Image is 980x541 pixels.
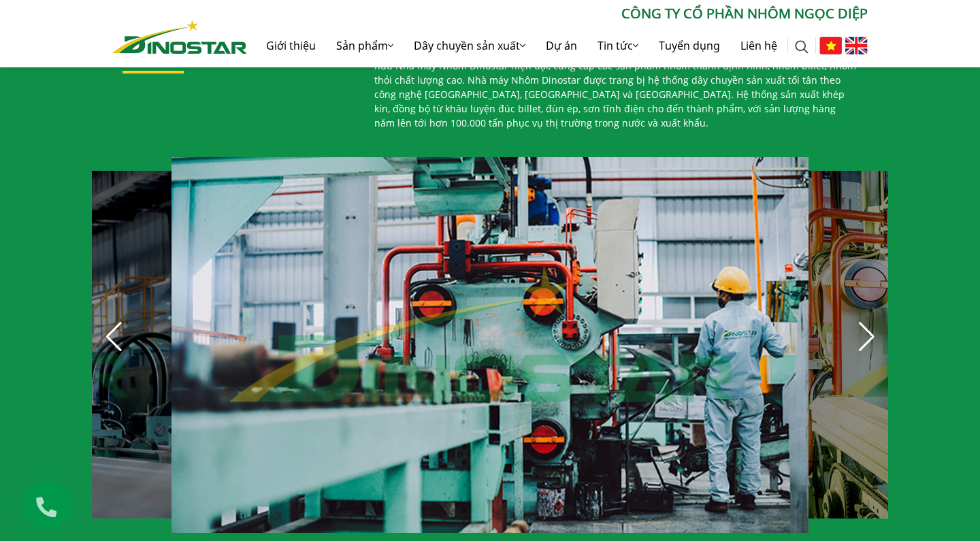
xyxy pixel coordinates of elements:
[374,44,857,130] p: Công ty Cổ phần Nhôm Ngọc Diệp là một trong những công ty nhôm lớn nhất [GEOGRAPHIC_DATA], sở hữu...
[256,24,326,67] a: Giới thiệu
[851,322,881,352] div: Next slide
[845,37,868,54] img: English
[730,24,787,67] a: Liên hệ
[649,24,730,67] a: Tuyển dụng
[326,24,404,67] a: Sản phẩm
[171,157,808,534] div: 15 / 30
[587,24,649,67] a: Tin tức
[247,3,868,24] p: CÔNG TY CỔ PHẦN NHÔM NGỌC DIỆP
[404,24,536,67] a: Dây chuyền sản xuất
[112,20,247,54] img: Nhôm Dinostar
[819,37,842,54] img: Tiếng Việt
[536,24,587,67] a: Dự án
[795,40,808,54] img: search
[99,322,129,352] div: Previous slide
[112,17,247,53] a: Nhôm Dinostar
